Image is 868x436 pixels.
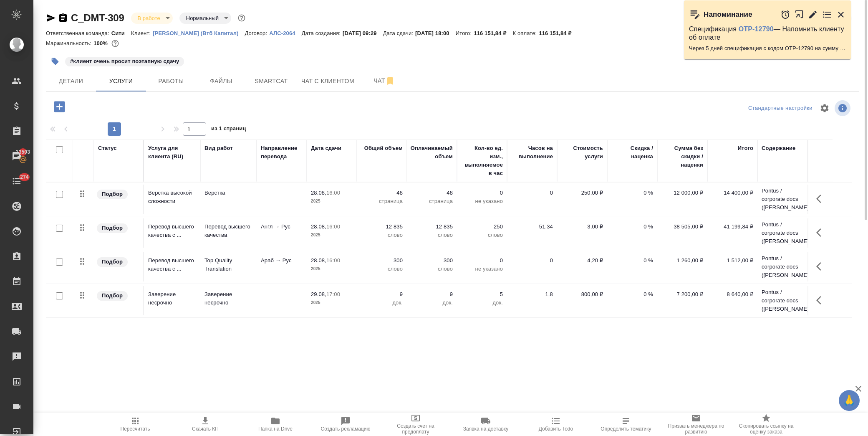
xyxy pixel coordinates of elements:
p: Через 5 дней спецификация с кодом OTP-12790 на сумму 359496 RUB будет просрочена [689,44,846,53]
p: 250 [461,223,503,231]
p: Заверение несрочно [148,290,196,307]
p: 1 260,00 ₽ [661,256,703,265]
div: В работе [179,13,231,24]
p: 8 640,00 ₽ [712,290,753,299]
div: Кол-во ед. изм., выполняемое в час [461,144,503,177]
p: 1 512,00 ₽ [712,256,753,265]
p: 2025 [311,265,353,273]
p: 48 [411,189,453,197]
span: 13503 [11,148,35,156]
p: слово [411,231,453,239]
p: Подбор [102,292,123,300]
p: 2025 [311,231,353,239]
p: 0 [461,189,503,197]
p: слово [461,231,503,239]
p: 9 [361,290,403,299]
p: Pontus / corporate docs ([PERSON_NAME]) [762,288,803,313]
div: Итого [738,144,753,152]
p: 38 505,00 ₽ [661,223,703,231]
p: Сити [111,30,131,36]
div: Стоимость услуги [561,144,603,161]
p: 12 000,00 ₽ [661,189,703,197]
p: #клиент очень просит поэтапную сдачу [70,57,179,66]
a: АЛС-2064 [269,29,301,36]
p: 116 151,84 ₽ [474,30,512,36]
p: 41 199,84 ₽ [712,223,753,231]
p: 0 % [611,189,653,197]
p: Перевод высшего качества с ... [148,256,196,273]
p: Спецификация — Напомнить клиенту об оплате [689,25,846,42]
p: 250,00 ₽ [561,189,603,197]
p: 116 151,84 ₽ [539,30,578,36]
p: Англ → Рус [261,223,303,231]
p: слово [411,265,453,273]
button: 0.00 RUB; [110,38,121,49]
td: 51.34 [507,218,557,248]
p: 48 [361,189,403,197]
p: Pontus / corporate docs ([PERSON_NAME]) [762,221,803,246]
p: 28.08, [311,223,326,230]
p: 2025 [311,197,353,205]
p: страница [361,197,403,205]
span: Smartcat [251,76,291,86]
p: Верстка высокой сложности [148,189,196,205]
p: Итого: [456,30,474,36]
span: 🙏 [842,392,856,409]
button: Закрыть [836,10,846,20]
p: 7 200,00 ₽ [661,290,703,299]
p: 4,20 ₽ [561,256,603,265]
p: 12 835 [411,223,453,231]
p: АЛС-2064 [269,30,301,36]
p: не указано [461,197,503,205]
p: Договор: [245,30,270,36]
div: Дата сдачи [311,144,341,152]
button: Показать кнопки [811,189,831,209]
button: Показать кнопки [811,256,831,276]
button: Отложить [780,10,790,20]
span: Работы [151,76,191,86]
span: Чат [364,76,404,86]
p: Дата создания: [302,30,343,36]
p: док. [361,299,403,307]
p: 28.08, [311,257,326,264]
p: 9 [411,290,453,299]
p: К оплате: [513,30,539,36]
p: 16:00 [326,190,340,196]
span: из 1 страниц [211,124,246,136]
p: страница [411,197,453,205]
a: [PERSON_NAME] (Втб Капитал) [153,29,245,36]
div: Часов на выполнение [511,144,553,161]
span: Услуги [101,76,141,86]
p: 29.08, [311,291,326,297]
p: 100% [93,40,110,46]
div: Общий объем [364,144,403,152]
p: 16:00 [326,257,340,264]
span: 274 [15,173,34,181]
p: док. [411,299,453,307]
a: OTP-12790 [739,25,774,33]
div: Содержание [762,144,795,152]
p: Клиент: [131,30,153,36]
button: Доп статусы указывают на важность/срочность заказа [236,13,247,23]
td: 0 [507,252,557,281]
p: 5 [461,290,503,299]
p: не указано [461,265,503,273]
p: Маржинальность: [46,40,93,46]
a: 274 [2,171,31,192]
p: Перевод высшего качества [204,223,252,239]
p: Pontus / corporate docs ([PERSON_NAME]) [762,254,803,279]
p: 3,00 ₽ [561,223,603,231]
span: Чат с клиентом [301,76,354,86]
p: [PERSON_NAME] (Втб Капитал) [153,30,245,36]
p: 0 % [611,290,653,299]
p: 300 [361,256,403,265]
p: слово [361,231,403,239]
button: 🙏 [839,390,860,411]
div: Оплачиваемый объем [411,144,453,161]
span: Посмотреть информацию [835,100,852,116]
span: Настроить таблицу [815,98,835,118]
span: Детали [51,76,91,86]
p: 0 % [611,223,653,231]
div: Скидка / наценка [611,144,653,161]
p: 16:00 [326,223,340,230]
